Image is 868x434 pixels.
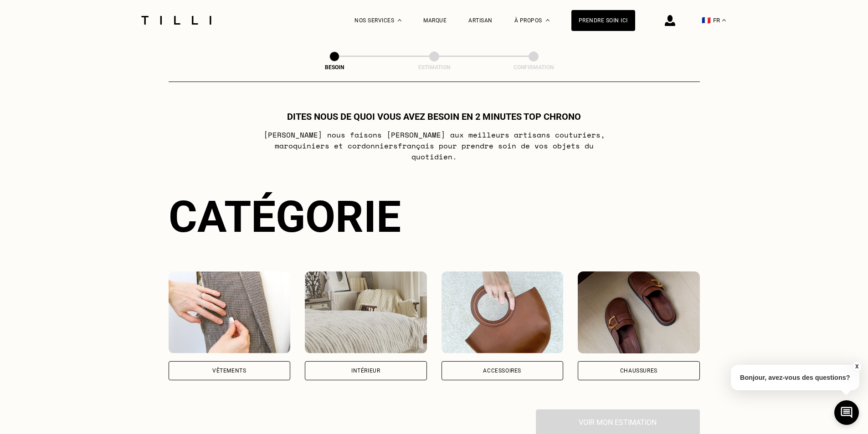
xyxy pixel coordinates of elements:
p: [PERSON_NAME] nous faisons [PERSON_NAME] aux meilleurs artisans couturiers , maroquiniers et cord... [253,129,615,162]
img: menu déroulant [722,19,726,21]
a: Marque [423,17,447,24]
img: Logo du service de couturière Tilli [138,16,215,25]
span: 🇫🇷 [702,16,711,25]
a: Artisan [468,17,493,24]
div: Confirmation [488,64,579,71]
img: Menu déroulant à propos [546,19,550,21]
div: Vêtements [212,368,246,373]
h1: Dites nous de quoi vous avez besoin en 2 minutes top chrono [287,111,581,122]
img: Vêtements [169,271,291,353]
img: Accessoires [442,271,564,353]
img: Menu déroulant [398,19,401,21]
div: Chaussures [620,368,657,373]
img: icône connexion [665,15,675,26]
img: Chaussures [578,271,700,353]
div: Estimation [389,64,480,71]
a: Prendre soin ici [571,10,635,31]
div: Catégorie [169,191,700,242]
img: Intérieur [305,271,427,353]
div: Intérieur [351,368,380,373]
div: Accessoires [483,368,521,373]
button: X [852,362,861,372]
div: Besoin [289,64,380,71]
p: Bonjour, avez-vous des questions? [731,365,859,390]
